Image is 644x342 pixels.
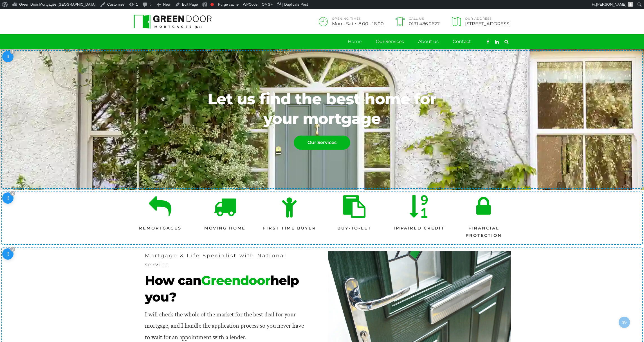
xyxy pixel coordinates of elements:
[394,225,445,232] span: Impaired Credit
[10,49,15,54] span: 1
[2,192,14,204] span: Edit
[619,317,630,328] span: Edit/Preview
[263,225,316,232] span: First Time Buyer
[376,35,404,49] a: Our Services
[418,35,439,49] a: About us
[596,2,626,6] span: [PERSON_NAME]
[409,21,440,26] span: 0191 486 2627
[201,272,270,289] b: Greendoor
[332,21,384,26] span: Mon - Sat ~ 8.00 - 18.00
[134,15,212,29] img: Green Door Mortgages North East
[409,17,440,21] span: Call Us
[145,272,305,305] span: How can help you?
[139,225,181,232] span: Remortgages
[348,35,362,49] a: Home
[204,225,246,232] span: Moving Home
[457,225,511,239] span: Financial Protection
[453,35,471,49] a: Contact
[465,21,511,26] span: [STREET_ADDRESS]
[196,89,448,129] span: Let us find the best home for your mortgage
[10,247,15,252] span: 3
[337,225,371,232] span: Buy-to-let
[450,17,510,26] a: Our Address[STREET_ADDRESS]
[2,51,14,62] span: Edit
[10,191,15,196] span: 2
[210,3,214,6] div: Focus keyphrase not set
[294,136,350,150] a: Our Services
[2,248,14,260] span: Edit
[332,17,384,21] span: OPENING TIMES
[394,17,440,26] a: Call Us0191 486 2627
[145,251,305,269] span: Mortgage & Life Specialist with National service
[465,17,511,21] span: Our Address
